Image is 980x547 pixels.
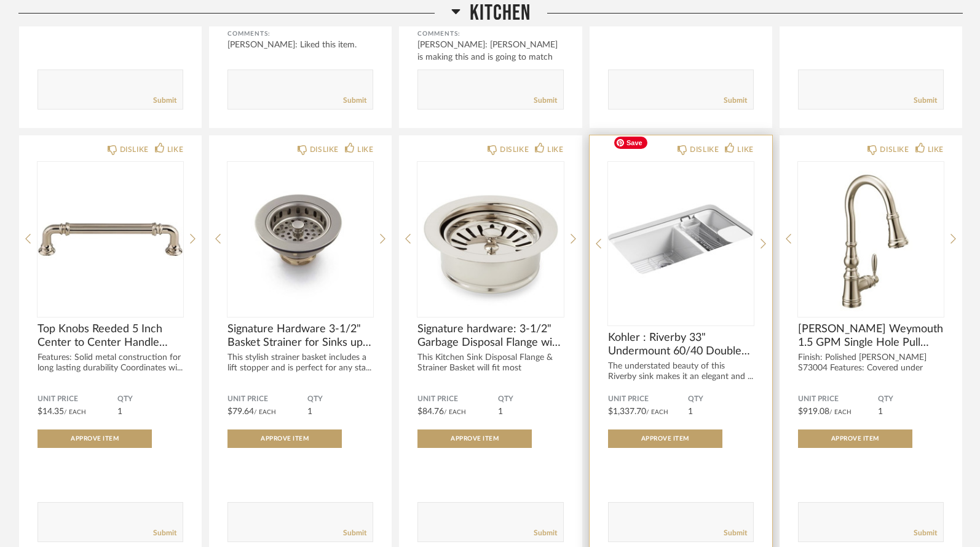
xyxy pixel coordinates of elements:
[117,407,122,416] span: 1
[724,528,747,538] a: Submit
[547,143,563,156] div: LIKE
[227,394,307,404] span: Unit Price
[417,407,444,416] span: $84.76
[227,162,373,316] img: undefined
[914,528,937,538] a: Submit
[117,394,183,404] span: QTY
[38,353,183,373] div: Features: Solid metal construction for long lasting durability Coordinates wi...
[227,39,373,51] div: [PERSON_NAME]: Liked this item.
[608,162,754,316] img: undefined
[798,394,878,404] span: Unit Price
[928,143,944,156] div: LIKE
[608,429,722,448] button: Approve Item
[534,528,557,538] a: Submit
[798,162,944,316] img: undefined
[357,143,373,156] div: LIKE
[798,407,829,416] span: $919.08
[343,528,366,538] a: Submit
[307,407,312,416] span: 1
[798,353,944,384] div: Finish: Polished [PERSON_NAME] S73004 Features: Covered under [PERSON_NAME] limi...
[153,528,176,538] a: Submit
[227,322,373,349] span: Signature Hardware 3-1/2" Basket Strainer for Sinks up to 1" Thick
[227,407,254,416] span: $79.64
[153,95,176,106] a: Submit
[167,143,183,156] div: LIKE
[451,436,499,442] span: Approve Item
[261,436,309,442] span: Approve Item
[878,407,883,416] span: 1
[38,322,183,349] span: Top Knobs Reeded 5 Inch Center to Center Handle Cabinet Pull from the Chareau Collection
[534,95,557,106] a: Submit
[38,429,152,448] button: Approve Item
[254,409,276,415] span: / Each
[417,28,563,40] div: Comments:
[120,143,149,156] div: DISLIKE
[688,394,754,404] span: QTY
[71,436,119,442] span: Approve Item
[498,394,564,404] span: QTY
[417,39,563,76] div: [PERSON_NAME]: [PERSON_NAME] is making this and is going to match the trim aroun...
[608,331,754,358] span: Kohler : Riverby 33" Undermount 60/40 Double Basin Enameled Cast Iron Workstation Kitchen Sink wi...
[38,162,183,316] img: undefined
[831,436,879,442] span: Approve Item
[227,28,373,40] div: Comments:
[417,429,532,448] button: Approve Item
[878,394,944,404] span: QTY
[608,407,646,416] span: $1,337.70
[227,429,342,448] button: Approve Item
[880,143,909,156] div: DISLIKE
[500,143,529,156] div: DISLIKE
[724,95,747,106] a: Submit
[64,409,86,415] span: / Each
[798,429,912,448] button: Approve Item
[417,394,497,404] span: Unit Price
[417,353,563,384] div: This Kitchen Sink Disposal Flange & Strainer Basket will fit most continuo...
[310,143,339,156] div: DISLIKE
[444,409,466,415] span: / Each
[608,162,754,316] div: 0
[914,95,937,106] a: Submit
[690,143,719,156] div: DISLIKE
[641,436,689,442] span: Approve Item
[608,361,754,382] div: The understated beauty of this Riverby sink makes it an elegant and ...
[417,162,563,316] img: undefined
[38,407,64,416] span: $14.35
[646,409,668,415] span: / Each
[38,394,117,404] span: Unit Price
[343,95,366,106] a: Submit
[307,394,373,404] span: QTY
[608,394,688,404] span: Unit Price
[737,143,753,156] div: LIKE
[417,322,563,349] span: Signature hardware: 3-1/2" Garbage Disposal Flange with Basket Strainer - Fits Sinks Up to 5/8" T...
[688,407,693,416] span: 1
[227,353,373,373] div: This stylish strainer basket includes a lift stopper and is perfect for any sta...
[614,137,647,149] span: Save
[798,322,944,349] span: [PERSON_NAME] Weymouth 1.5 GPM Single Hole Pull Down Kitchen Faucet with Duralast Cartridge and R...
[829,409,852,415] span: / Each
[498,407,503,416] span: 1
